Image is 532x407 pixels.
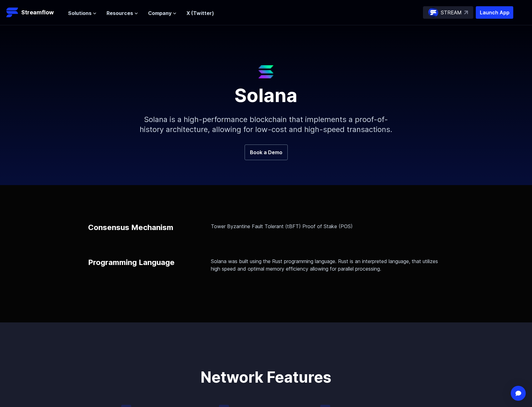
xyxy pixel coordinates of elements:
[464,11,468,14] img: top-right-arrow.svg
[476,6,513,19] button: Launch App
[245,145,288,160] a: Book a Demo
[186,10,214,16] a: X (Twitter)
[511,386,526,401] div: Open Intercom Messenger
[132,105,400,145] p: Solana is a high-performance blockchain that implements a proof-of-history architecture, allowing...
[126,370,406,385] p: Network Features
[441,9,462,16] p: STREAM
[211,223,444,230] p: Tower Byzantine Fault Tolerant (tBFT) Proof of Stake (POS)
[107,9,138,17] button: Resources
[68,9,92,17] span: Solutions
[6,6,62,19] a: Streamflow
[21,8,54,17] p: Streamflow
[211,257,444,272] p: Solana was built using the Rust programming language. Rust is an interpreted language, that utili...
[148,9,172,17] span: Company
[6,6,19,19] img: Streamflow Logo
[148,9,177,17] button: Company
[258,65,274,78] img: Solana
[88,257,175,267] p: Programming Language
[116,78,416,105] h1: Solana
[423,6,473,19] a: STREAM
[107,9,133,17] span: Resources
[428,7,438,17] img: streamflow-logo-circle.png
[68,9,97,17] button: Solutions
[88,223,173,233] p: Consensus Mechanism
